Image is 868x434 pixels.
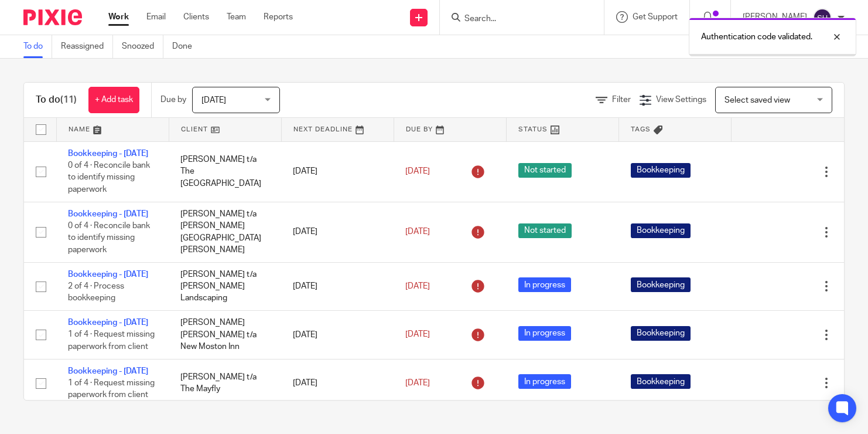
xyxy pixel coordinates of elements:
[68,222,150,254] span: 0 of 4 · Reconcile bank to identify missing paperwork
[405,282,430,290] span: [DATE]
[169,202,281,262] td: [PERSON_NAME] t/a [PERSON_NAME][GEOGRAPHIC_DATA][PERSON_NAME]
[169,262,281,310] td: [PERSON_NAME] t/a [PERSON_NAME] Landscaping
[61,35,113,58] a: Reassigned
[122,35,163,58] a: Snoozed
[281,262,394,310] td: [DATE]
[631,126,651,133] span: Tags
[631,223,691,238] span: Bookkeeping
[227,11,246,23] a: Team
[264,11,293,23] a: Reports
[281,311,394,359] td: [DATE]
[201,96,226,104] span: [DATE]
[169,359,281,407] td: [PERSON_NAME] t/a The Mayfly
[518,277,571,292] span: In progress
[68,161,150,194] span: 0 of 4 · Reconcile bank to identify missing paperwork
[405,379,430,387] span: [DATE]
[68,367,148,375] a: Bookkeeping - [DATE]
[146,11,166,23] a: Email
[725,96,790,104] span: Select saved view
[405,228,430,236] span: [DATE]
[68,210,148,218] a: Bookkeeping - [DATE]
[281,202,394,262] td: [DATE]
[68,270,148,279] a: Bookkeeping - [DATE]
[88,87,139,113] a: + Add task
[631,326,691,341] span: Bookkeeping
[281,359,394,407] td: [DATE]
[612,96,631,104] span: Filter
[701,31,812,43] p: Authentication code validated.
[813,8,832,27] img: svg%3E
[656,96,706,104] span: View Settings
[281,141,394,202] td: [DATE]
[68,379,155,399] span: 1 of 4 · Request missing paperwork from client
[23,35,52,58] a: To do
[169,141,281,202] td: [PERSON_NAME] t/a The [GEOGRAPHIC_DATA]
[68,150,148,158] a: Bookkeeping - [DATE]
[631,277,691,292] span: Bookkeeping
[405,331,430,339] span: [DATE]
[518,326,571,341] span: In progress
[160,94,186,106] p: Due by
[68,318,148,327] a: Bookkeeping - [DATE]
[631,374,691,389] span: Bookkeeping
[36,94,77,106] h1: To do
[60,95,77,104] span: (11)
[172,35,201,58] a: Done
[518,223,572,238] span: Not started
[405,167,430,175] span: [DATE]
[631,163,691,178] span: Bookkeeping
[169,311,281,359] td: [PERSON_NAME] [PERSON_NAME] t/a New Moston Inn
[68,282,124,303] span: 2 of 4 · Process bookkeeping
[108,11,129,23] a: Work
[518,374,571,389] span: In progress
[518,163,572,178] span: Not started
[183,11,209,23] a: Clients
[23,9,82,25] img: Pixie
[68,331,155,351] span: 1 of 4 · Request missing paperwork from client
